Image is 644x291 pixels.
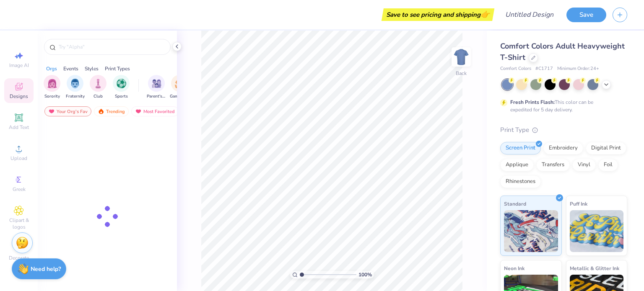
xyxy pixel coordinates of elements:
input: Try "Alpha" [58,43,165,51]
div: filter for Parent's Weekend [147,75,166,100]
div: filter for Sports [113,75,130,100]
strong: Need help? [31,265,61,273]
img: most_fav.gif [48,108,55,114]
img: Fraternity Image [70,79,80,88]
span: # C1717 [535,65,553,72]
button: Save [566,8,606,22]
div: Digital Print [586,142,626,155]
div: Print Types [105,65,130,72]
span: 👉 [480,9,490,19]
button: filter button [147,75,166,100]
span: Minimum Order: 24 + [557,65,599,72]
div: filter for Sorority [44,75,60,100]
div: Print Type [500,125,627,135]
button: filter button [66,75,85,100]
div: Events [63,65,78,72]
span: Comfort Colors [500,65,531,72]
div: Applique [500,159,534,171]
span: 100 % [358,271,372,278]
button: filter button [44,75,60,100]
span: Sports [115,93,128,100]
span: Puff Ink [570,199,587,208]
div: Screen Print [500,142,541,155]
img: Club Image [93,79,103,88]
input: Untitled Design [499,6,560,23]
div: Your Org's Fav [44,106,91,116]
div: filter for Game Day [170,75,189,100]
div: Most Favorited [131,106,179,116]
span: Metallic & Glitter Ink [570,264,619,273]
div: Orgs [46,65,57,72]
div: Styles [85,65,99,72]
span: Comfort Colors Adult Heavyweight T-Shirt [500,41,625,62]
span: Club [93,93,103,100]
span: Standard [504,199,526,208]
img: Back [453,49,470,65]
span: Clipart & logos [4,217,34,230]
button: filter button [113,75,130,100]
img: Sports Image [117,79,126,88]
img: most_fav.gif [135,108,142,114]
span: Greek [13,186,26,193]
span: Decorate [9,255,29,261]
div: Back [456,70,467,77]
div: Rhinestones [500,175,541,188]
span: Parent's Weekend [147,93,166,100]
img: Puff Ink [570,210,624,252]
div: This color can be expedited for 5 day delivery. [510,98,613,113]
img: Game Day Image [175,79,184,88]
img: trending.gif [98,108,104,114]
img: Parent's Weekend Image [152,79,161,88]
div: Trending [94,106,129,116]
span: Upload [10,155,27,162]
strong: Fresh Prints Flash: [510,99,555,106]
span: Designs [10,93,28,100]
div: Embroidery [543,142,583,155]
div: Save to see pricing and shipping [384,8,492,21]
button: filter button [90,75,106,100]
span: Add Text [9,124,29,131]
button: filter button [170,75,189,100]
div: filter for Fraternity [66,75,85,100]
div: filter for Club [90,75,106,100]
span: Fraternity [66,93,85,100]
span: Image AI [9,62,29,69]
img: Sorority Image [47,79,57,88]
div: Transfers [536,159,570,171]
div: Foil [598,159,618,171]
img: Standard [504,210,558,252]
div: Vinyl [572,159,596,171]
span: Game Day [170,93,189,100]
span: Sorority [44,93,60,100]
span: Neon Ink [504,264,525,273]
